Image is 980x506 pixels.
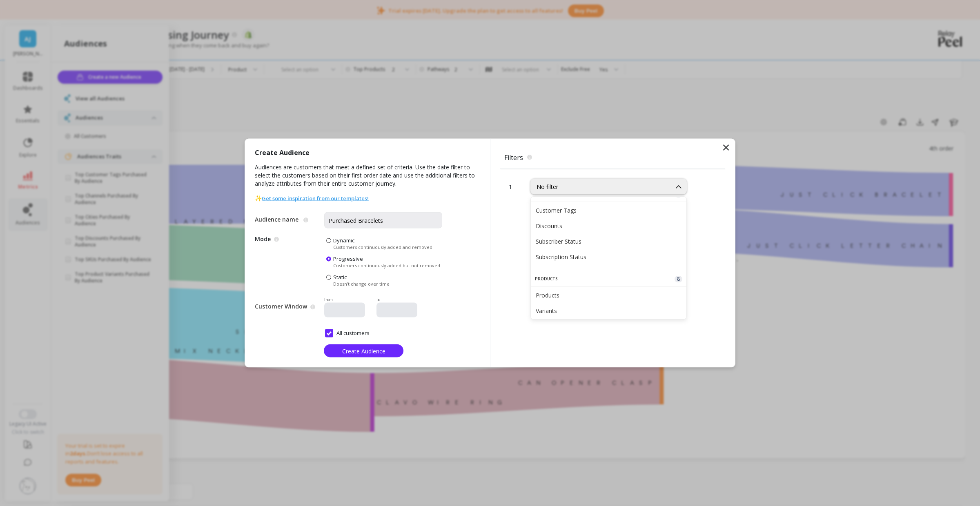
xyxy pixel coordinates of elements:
p: to [376,297,423,303]
div: Products [536,291,682,299]
span: All customers [325,329,370,337]
span: Static [333,273,347,281]
span: Dynamic [333,237,354,244]
span: 8 [675,276,682,282]
span: Products [535,276,558,282]
span: Customers continuously added and removed [333,244,432,250]
div: No filter [537,183,665,191]
label: Customer Window [255,302,307,310]
input: Audience name [324,212,442,229]
span: Create Audience [255,149,310,163]
span: Filters [500,149,725,166]
button: Create Audience [324,344,403,357]
span: ✨ [255,194,369,202]
span: Doesn't change over time [333,281,390,287]
label: Audience name [255,215,300,224]
p: from [324,297,373,303]
div: Subscription Status [536,253,682,261]
span: 1 [509,182,512,191]
a: Get some inspiration from our templates! [262,195,369,202]
div: Subscriber Status [536,237,682,245]
span: Mode [255,237,324,287]
div: Customer Tags [536,206,682,214]
span: Create Audience [342,347,385,355]
span: Progressive [333,255,363,262]
span: Customers continuously added but not removed [333,262,440,269]
span: Audiences are customers that meet a defined set of criteria. Use the date filter to select the cu... [255,163,480,194]
div: Variants [536,307,682,315]
div: Discounts [536,222,682,230]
